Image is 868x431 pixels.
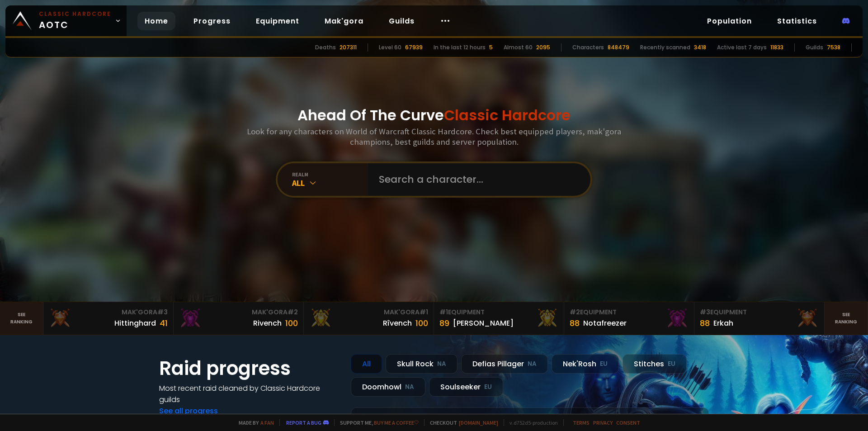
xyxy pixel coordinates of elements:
[827,43,840,52] div: 7538
[694,302,825,335] a: #3Equipment88Erkah
[461,354,548,374] div: Defias Pillager
[570,308,580,317] span: # 2
[49,308,168,317] div: Mak'Gora
[315,43,336,52] div: Deaths
[186,12,238,30] a: Progress
[243,126,625,147] h3: Look for any characters on World of Warcraft Classic Hardcore. Check best equipped players, mak'g...
[260,419,274,426] a: a fan
[536,43,550,52] div: 2095
[504,43,533,52] div: Almost 60
[160,317,168,329] div: 41
[379,43,401,52] div: Level 60
[700,308,710,317] span: # 3
[713,317,733,329] div: Erkah
[700,12,759,30] a: Population
[459,419,498,426] a: [DOMAIN_NAME]
[700,308,819,317] div: Equipment
[253,317,282,329] div: Rivench
[429,377,503,397] div: Soulseeker
[434,302,564,335] a: #1Equipment89[PERSON_NAME]
[317,12,371,30] a: Mak'gora
[334,419,419,426] span: Support me,
[717,43,767,52] div: Active last 7 days
[444,105,571,125] span: Classic Hardcore
[233,419,274,426] span: Made by
[439,317,449,329] div: 89
[405,383,414,392] small: NA
[159,406,218,416] a: See all progress
[39,10,111,18] small: Classic Hardcore
[439,308,558,317] div: Equipment
[159,354,340,383] h1: Raid progress
[288,308,298,317] span: # 2
[437,360,446,369] small: NA
[564,302,694,335] a: #2Equipment88Notafreezer
[616,419,640,426] a: Consent
[439,308,448,317] span: # 1
[420,308,428,317] span: # 1
[137,12,175,30] a: Home
[770,12,824,30] a: Statistics
[304,302,434,335] a: Mak'Gora#1Rîvench100
[770,43,783,52] div: 11833
[179,308,298,317] div: Mak'Gora
[600,360,608,369] small: EU
[249,12,307,30] a: Equipment
[114,317,156,329] div: Hittinghard
[386,354,458,374] div: Skull Rock
[383,317,412,329] div: Rîvench
[174,302,304,335] a: Mak'Gora#2Rivench100
[157,308,168,317] span: # 3
[489,43,493,52] div: 5
[309,308,428,317] div: Mak'Gora
[434,43,486,52] div: In the last 12 hours
[373,163,580,196] input: Search a character...
[424,419,498,426] span: Checkout
[573,419,590,426] a: Terms
[292,171,368,178] div: realm
[700,317,710,329] div: 88
[286,419,321,426] a: Report a bug
[374,419,419,426] a: Buy me a coffee
[552,354,619,374] div: Nek'Rosh
[39,10,111,32] span: AOTC
[292,178,368,188] div: All
[640,43,690,52] div: Recently scanned
[570,308,689,317] div: Equipment
[351,354,382,374] div: All
[825,302,868,335] a: Seeranking
[285,317,298,329] div: 100
[504,419,558,426] span: v. d752d5 - production
[351,377,425,397] div: Doomhowl
[570,317,580,329] div: 88
[593,419,613,426] a: Privacy
[806,43,823,52] div: Guilds
[405,43,423,52] div: 67939
[5,5,127,36] a: Classic HardcoreAOTC
[43,302,174,335] a: Mak'Gora#3Hittinghard41
[159,383,340,405] h4: Most recent raid cleaned by Classic Hardcore guilds
[668,360,675,369] small: EU
[382,12,422,30] a: Guilds
[694,43,706,52] div: 3418
[608,43,629,52] div: 848479
[297,104,571,126] h1: Ahead Of The Curve
[583,317,627,329] div: Notafreezer
[572,43,604,52] div: Characters
[415,317,428,329] div: 100
[623,354,687,374] div: Stitches
[340,43,357,52] div: 207311
[484,383,492,392] small: EU
[453,317,514,329] div: [PERSON_NAME]
[528,360,537,369] small: NA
